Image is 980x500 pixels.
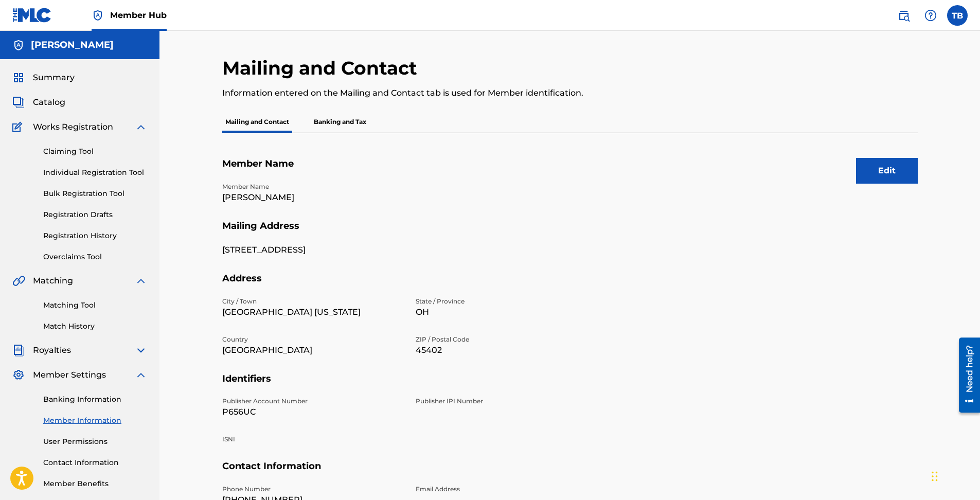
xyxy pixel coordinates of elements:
[222,306,403,318] p: [GEOGRAPHIC_DATA] [US_STATE]
[222,244,403,256] p: [STREET_ADDRESS]
[222,373,918,397] h5: Identifiers
[43,321,147,332] a: Match History
[311,111,369,133] p: Banking and Tax
[33,344,71,356] span: Royalties
[932,461,938,492] div: Drag
[222,273,918,297] h5: Address
[33,275,73,287] span: Matching
[43,252,147,262] a: Overclaims Tool
[92,9,104,22] img: Top Rightsholder
[924,9,937,22] img: help
[135,275,147,287] img: expand
[222,435,403,444] p: ISNI
[43,209,147,220] a: Registration Drafts
[43,300,147,311] a: Matching Tool
[12,72,25,84] img: Summary
[43,478,147,489] a: Member Benefits
[222,182,403,191] p: Member Name
[222,460,918,485] h5: Contact Information
[856,158,918,184] button: Edit
[12,369,25,381] img: Member Settings
[43,415,147,426] a: Member Information
[43,146,147,157] a: Claiming Tool
[222,111,292,133] p: Mailing and Contact
[222,57,422,80] h2: Mailing and Contact
[12,275,25,287] img: Matching
[416,344,597,356] p: 45402
[43,394,147,405] a: Banking Information
[222,191,403,204] p: [PERSON_NAME]
[222,406,403,418] p: P656UC
[135,369,147,381] img: expand
[12,39,25,51] img: Accounts
[222,158,918,182] h5: Member Name
[33,369,106,381] span: Member Settings
[12,121,26,133] img: Works Registration
[12,72,75,84] a: SummarySummary
[951,333,980,416] iframe: Resource Center
[43,457,147,468] a: Contact Information
[33,72,75,84] span: Summary
[222,335,403,344] p: Country
[43,230,147,241] a: Registration History
[12,96,65,109] a: CatalogCatalog
[920,5,941,26] div: Help
[898,9,910,22] img: search
[135,344,147,356] img: expand
[416,335,597,344] p: ZIP / Postal Code
[222,397,403,406] p: Publisher Account Number
[43,188,147,199] a: Bulk Registration Tool
[110,9,167,21] span: Member Hub
[43,436,147,447] a: User Permissions
[416,297,597,306] p: State / Province
[33,121,113,133] span: Works Registration
[416,306,597,318] p: OH
[12,8,52,23] img: MLC Logo
[12,96,25,109] img: Catalog
[416,485,597,494] p: Email Address
[33,96,65,109] span: Catalog
[947,5,968,26] div: User Menu
[43,167,147,178] a: Individual Registration Tool
[416,397,597,406] p: Publisher IPI Number
[894,5,914,26] a: Public Search
[222,87,758,99] p: Information entered on the Mailing and Contact tab is used for Member identification.
[135,121,147,133] img: expand
[929,451,980,500] iframe: Chat Widget
[31,39,114,51] h5: Thomas R Black
[222,485,403,494] p: Phone Number
[12,344,25,356] img: Royalties
[222,297,403,306] p: City / Town
[222,220,918,244] h5: Mailing Address
[222,344,403,356] p: [GEOGRAPHIC_DATA]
